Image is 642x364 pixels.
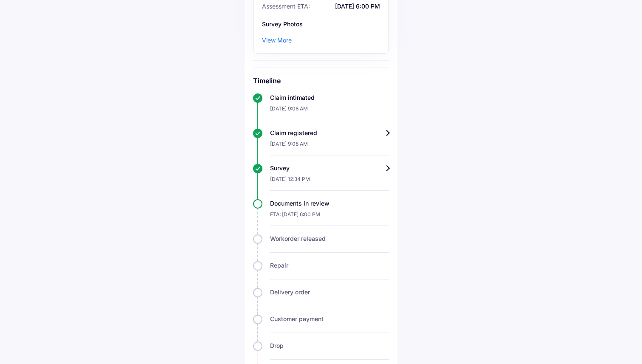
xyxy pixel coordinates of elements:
[312,2,380,11] span: [DATE] 6:00 PM
[270,172,389,191] div: [DATE] 12:34 PM
[262,36,292,45] div: View More
[270,93,389,102] div: Claim intimated
[262,2,310,11] span: Assessment ETA:
[270,102,389,120] div: [DATE] 9:08 AM
[270,341,389,350] div: Drop
[262,20,380,28] div: Survey Photos
[253,76,389,85] h6: Timeline
[270,315,389,323] div: Customer payment
[270,137,389,155] div: [DATE] 9:08 AM
[270,199,389,208] div: Documents in review
[270,129,389,137] div: Claim registered
[270,208,389,226] div: ETA: [DATE] 6:00 PM
[270,234,389,243] div: Workorder released
[270,261,389,270] div: Repair
[270,288,389,296] div: Delivery order
[270,164,389,172] div: Survey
